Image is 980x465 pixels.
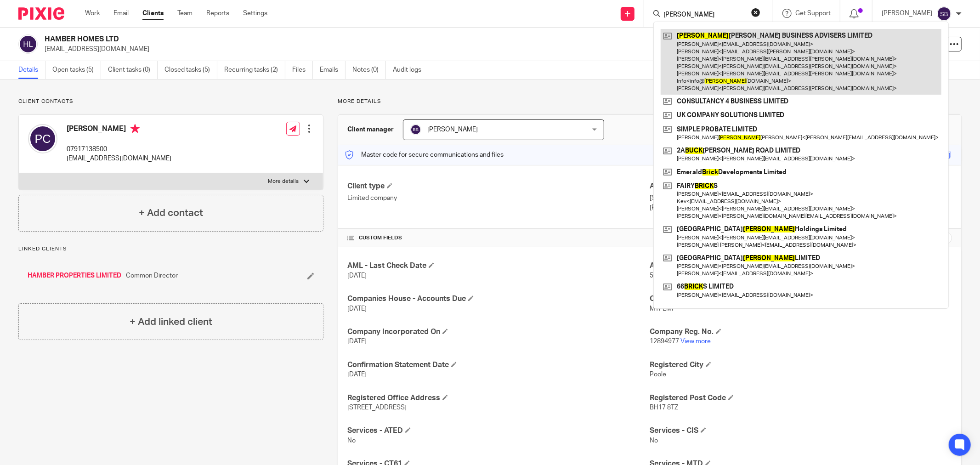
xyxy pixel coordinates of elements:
[650,306,675,312] span: MTFLMF
[650,371,666,378] span: Poole
[347,327,650,337] h4: Company Incorporated On
[108,61,158,79] a: Client tasks (0)
[338,98,962,105] p: More details
[650,272,661,279] span: 530
[347,272,367,279] span: [DATE]
[177,9,193,18] a: Team
[751,8,760,17] button: Clear
[45,34,678,44] h2: HAMBER HOMES LTD
[164,61,217,79] a: Closed tasks (5)
[347,404,407,411] span: [STREET_ADDRESS]
[347,261,650,271] h4: AML - Last Check Date
[126,271,178,280] span: Common Director
[650,393,952,403] h4: Registered Post Code
[320,61,346,79] a: Emails
[347,181,650,191] h4: Client type
[795,10,831,17] span: Get Support
[45,45,837,54] p: [EMAIL_ADDRESS][DOMAIN_NAME]
[650,193,952,203] p: [STREET_ADDRESS]
[347,234,650,242] h4: CUSTOM FIELDS
[18,7,64,20] img: Pixie
[130,315,212,329] h4: + Add linked client
[130,124,140,133] i: Primary
[113,9,129,18] a: Email
[18,98,323,105] p: Client contacts
[18,245,323,253] p: Linked clients
[347,125,394,134] h3: Client manager
[28,271,121,280] a: HAMBER PROPERTIES LIMITED
[18,34,38,54] img: svg%3E
[85,9,100,18] a: Work
[268,178,299,185] p: More details
[18,61,45,79] a: Details
[882,9,932,18] p: [PERSON_NAME]
[224,61,285,79] a: Recurring tasks (2)
[650,294,952,304] h4: Companies House - Auth. Code
[650,426,952,436] h4: Services - CIS
[650,261,952,271] h4: Annual Fee
[650,327,952,337] h4: Company Reg. No.
[393,61,428,79] a: Audit logs
[347,393,650,403] h4: Registered Office Address
[650,338,679,345] span: 12894977
[139,206,203,220] h4: + Add contact
[206,9,229,18] a: Reports
[347,338,367,345] span: [DATE]
[347,294,650,304] h4: Companies House - Accounts Due
[347,426,650,436] h4: Services - ATED
[650,203,952,212] p: [PERSON_NAME][STREET_ADDRESS]
[347,360,650,370] h4: Confirmation Statement Date
[347,371,367,378] span: [DATE]
[142,9,164,18] a: Clients
[67,154,171,163] p: [EMAIL_ADDRESS][DOMAIN_NAME]
[352,61,386,79] a: Notes (0)
[680,338,711,345] a: View more
[937,6,952,21] img: svg%3E
[347,306,367,312] span: [DATE]
[650,404,678,411] span: BH17 8TZ
[347,437,356,444] span: No
[52,61,101,79] a: Open tasks (5)
[427,126,478,133] span: [PERSON_NAME]
[292,61,313,79] a: Files
[650,437,658,444] span: No
[67,145,171,154] p: 07917138500
[67,124,171,136] h4: [PERSON_NAME]
[650,360,952,370] h4: Registered City
[410,124,421,135] img: svg%3E
[28,124,57,153] img: svg%3E
[345,150,504,159] p: Master code for secure communications and files
[650,181,952,191] h4: Address
[663,11,745,19] input: Search
[347,193,650,203] p: Limited company
[243,9,267,18] a: Settings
